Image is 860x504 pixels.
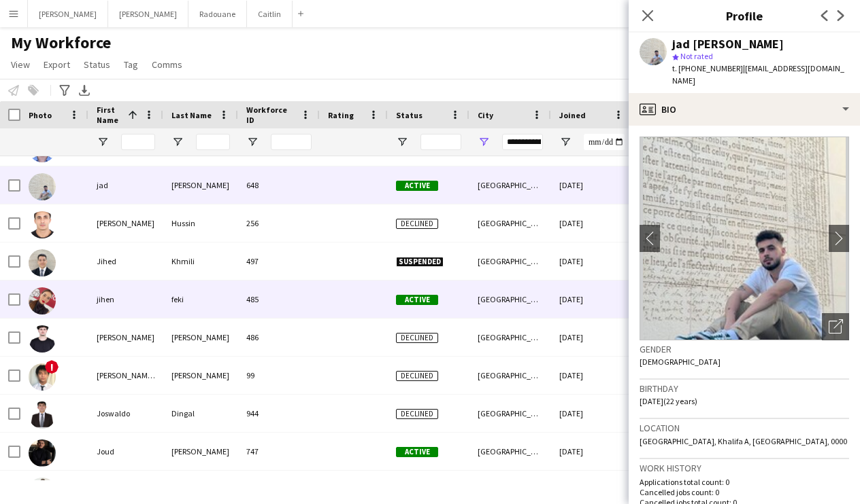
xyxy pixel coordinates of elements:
img: Joud Awad [29,439,56,467]
div: [GEOGRAPHIC_DATA] [469,357,551,394]
button: Open Filter Menu [171,136,184,148]
button: [PERSON_NAME] [28,1,108,27]
div: Khmili [163,242,238,280]
span: | [EMAIL_ADDRESS][DOMAIN_NAME] [672,63,844,86]
div: [DATE] [551,204,633,242]
div: [PERSON_NAME] [163,357,238,394]
input: Joined Filter Input [584,134,625,150]
button: Caitlin [247,1,293,27]
div: Jihed [88,242,163,280]
div: Bio [629,93,860,126]
div: jad [88,166,163,204]
div: 747 [238,433,320,470]
div: [DATE] [551,395,633,432]
img: jad abu esmail [29,173,56,200]
div: 485 [238,281,320,318]
span: Workforce ID [246,105,295,125]
span: Status [84,58,110,71]
div: [GEOGRAPHIC_DATA] [469,433,551,470]
span: Active [396,447,438,457]
button: Open Filter Menu [97,136,109,148]
img: Joswaldo Dingal [29,401,56,429]
div: 944 [238,395,320,432]
div: [PERSON_NAME] [163,166,238,204]
div: [DATE] [551,166,633,204]
div: [DATE] [551,357,633,394]
div: 497 [238,242,320,280]
span: My Workforce [11,33,111,53]
button: Open Filter Menu [478,136,490,148]
span: Photo [29,110,52,120]
span: [DEMOGRAPHIC_DATA] [640,357,721,367]
img: jihen feki [29,287,56,314]
span: t. [PHONE_NUMBER] [672,63,743,73]
button: Open Filter Menu [396,136,408,148]
span: Active [396,181,438,191]
span: View [11,58,30,71]
span: Rating [328,110,354,120]
h3: Profile [629,7,860,24]
img: John Hanna [29,325,56,353]
span: [DATE] (22 years) [640,396,697,406]
div: 486 [238,319,320,356]
div: 256 [238,204,320,242]
span: Not rated [680,51,713,61]
div: [PERSON_NAME] [PERSON_NAME] [88,357,163,394]
button: [PERSON_NAME] [108,1,188,27]
input: First Name Filter Input [121,134,155,150]
span: Status [396,110,423,120]
div: [DATE] [551,319,633,356]
span: City [478,110,493,120]
div: [GEOGRAPHIC_DATA] [469,395,551,432]
app-action-btn: Advanced filters [56,82,73,98]
div: [GEOGRAPHIC_DATA] [469,319,551,356]
div: Joswaldo [88,395,163,432]
div: [GEOGRAPHIC_DATA] [469,242,551,280]
button: Open Filter Menu [559,136,572,148]
h3: Location [640,422,849,434]
div: 648 [238,166,320,204]
span: Last Name [171,110,212,120]
span: Declined [396,333,438,343]
span: Joined [559,110,586,120]
a: View [5,56,35,73]
div: [DATE] [551,433,633,470]
div: [GEOGRAPHIC_DATA] [469,281,551,318]
input: Status Filter Input [420,134,461,150]
input: Last Name Filter Input [196,134,230,150]
h3: Work history [640,462,849,474]
div: Joud [88,433,163,470]
span: Comms [152,58,182,71]
img: Jose Antonio Alvarado [29,363,56,391]
div: jad [PERSON_NAME] [672,38,784,50]
div: [GEOGRAPHIC_DATA] [469,204,551,242]
a: Comms [146,56,188,73]
app-action-btn: Export XLSX [76,82,93,98]
div: Open photos pop-in [822,313,849,340]
span: Declined [396,409,438,419]
span: First Name [97,105,122,125]
img: Crew avatar or photo [640,137,849,340]
input: Workforce ID Filter Input [271,134,312,150]
div: 99 [238,357,320,394]
button: Open Filter Menu [246,136,259,148]
a: Tag [118,56,144,73]
span: Declined [396,219,438,229]
div: [PERSON_NAME] [163,319,238,356]
span: Suspended [396,257,444,267]
span: Tag [124,58,138,71]
h3: Birthday [640,382,849,395]
div: Dingal [163,395,238,432]
span: Export [44,58,70,71]
img: Jihed Khmili [29,249,56,276]
button: Radouane [188,1,247,27]
div: jihen [88,281,163,318]
span: Active [396,295,438,305]
p: Applications total count: 0 [640,477,849,487]
span: [GEOGRAPHIC_DATA], Khalifa A, [GEOGRAPHIC_DATA], 0000 [640,436,847,446]
h3: Gender [640,343,849,355]
div: [GEOGRAPHIC_DATA] [469,166,551,204]
div: Hussin [163,204,238,242]
div: feki [163,281,238,318]
div: [PERSON_NAME] [163,433,238,470]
